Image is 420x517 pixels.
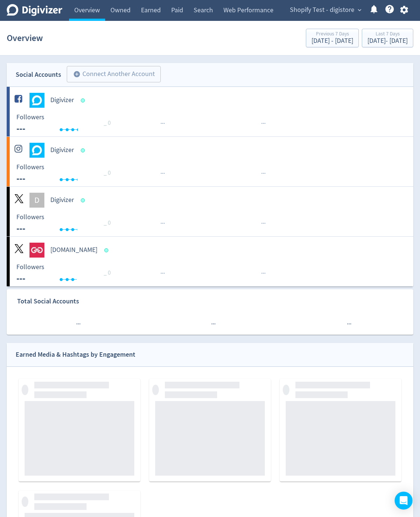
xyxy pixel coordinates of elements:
div: [DATE] - [DATE] [311,38,353,44]
span: add_circle [73,70,81,78]
h5: [DOMAIN_NAME] [50,246,97,255]
svg: Followers --- [13,114,125,133]
span: Data last synced: 8 Sep 2025, 5:02pm (AEST) [81,148,87,152]
img: goto.game undefined [29,243,44,258]
span: expand_more [356,7,363,13]
img: Digivizer undefined [29,143,44,158]
span: _ 0% [104,119,116,127]
a: Connect Another Account [61,67,161,82]
span: · [264,269,266,278]
span: · [350,319,351,329]
h5: Digivizer [50,196,74,205]
button: Shopify Test - digistore [287,4,363,16]
span: · [160,119,162,128]
span: · [78,319,79,329]
span: · [163,169,165,178]
a: goto.game undefined[DOMAIN_NAME] Followers --- Followers --- _ 0%······ [7,237,413,286]
span: · [263,219,264,228]
span: Data last synced: 7 Sep 2025, 11:02pm (AEST) [104,248,111,252]
h1: Overview [7,26,43,50]
svg: Followers --- [13,214,125,233]
span: Data last synced: 8 Sep 2025, 12:02pm (AEST) [81,198,87,202]
span: · [347,319,348,329]
img: Digivizer undefined [29,93,44,108]
span: · [162,169,163,178]
div: Last 7 Days [367,31,408,38]
div: Total Social Accounts [17,289,417,313]
span: _ 0% [104,219,116,227]
span: · [79,319,81,329]
span: · [264,219,266,228]
span: · [163,119,165,128]
h5: Digivizer [50,146,74,155]
span: · [160,169,162,178]
div: Earned Media & Hashtags by Engagement [16,349,135,360]
span: · [263,119,264,128]
span: _ 0% [104,169,116,177]
span: · [160,269,162,278]
div: [DATE] - [DATE] [367,38,408,44]
span: Data last synced: 8 Sep 2025, 5:02pm (AEST) [81,98,87,103]
span: · [162,119,163,128]
span: _ 0% [104,269,116,277]
div: Open Intercom Messenger [395,492,413,510]
span: · [211,319,213,329]
button: Previous 7 Days[DATE] - [DATE] [306,29,359,47]
span: · [162,219,163,228]
span: · [162,269,163,278]
h5: Digivizer [50,96,74,105]
span: · [263,269,264,278]
div: Previous 7 Days [311,31,353,38]
div: Social Accounts [16,69,61,80]
div: D [29,193,44,208]
svg: Followers --- [13,164,125,183]
span: · [261,169,263,178]
span: · [261,119,263,128]
span: · [261,269,263,278]
span: · [76,319,78,329]
span: · [263,169,264,178]
button: Connect Another Account [67,66,161,82]
a: Digivizer undefinedDigivizer Followers --- Followers --- _ 0%······ [7,87,413,136]
a: Digivizer undefinedDigivizer Followers --- Followers --- _ 0%······ [7,137,413,186]
span: · [261,219,263,228]
a: DDigivizer Followers --- Followers --- _ 0%······ [7,187,413,236]
svg: Followers --- [13,264,125,283]
span: · [214,319,216,329]
span: · [264,169,266,178]
span: · [163,269,165,278]
span: Shopify Test - digistore [290,4,354,16]
span: · [348,319,350,329]
button: Last 7 Days[DATE]- [DATE] [362,29,413,47]
span: · [163,219,165,228]
span: · [213,319,214,329]
span: · [264,119,266,128]
span: · [160,219,162,228]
